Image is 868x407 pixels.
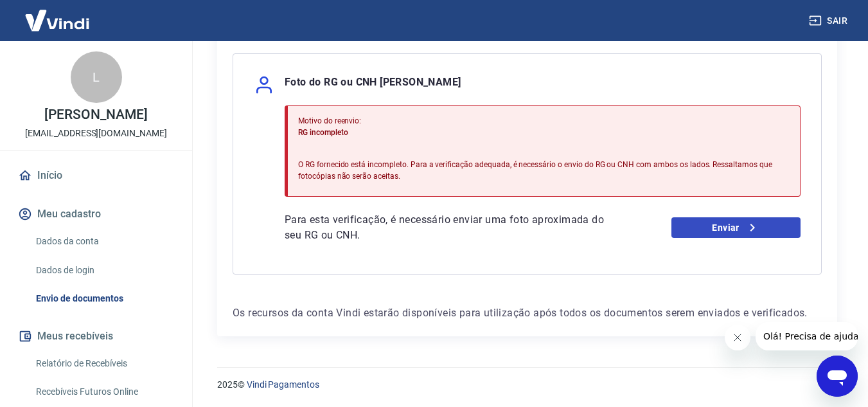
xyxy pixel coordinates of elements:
[298,115,790,127] p: Motivo do reenvio:
[31,285,177,312] a: Envio de documentos
[15,322,177,350] button: Meus recebíveis
[285,212,620,243] p: Para esta verificação, é necessário enviar uma foto aproximada do seu RG ou CNH.
[15,200,177,228] button: Meu cadastro
[298,128,348,137] span: RG incompleto
[247,379,319,390] a: Vindi Pagamentos
[817,356,858,397] iframe: Botão para abrir a janela de mensagens
[806,9,853,33] button: Sair
[217,378,837,392] p: 2025 ©
[44,108,147,122] p: [PERSON_NAME]
[31,350,177,377] a: Relatório de Recebíveis
[298,159,790,182] p: O RG fornecido está incompleto. Para a verificação adequada, é necessário o envio do RG ou CNH co...
[725,325,750,350] iframe: Fechar mensagem
[31,228,177,255] a: Dados da conta
[31,257,177,284] a: Dados de login
[31,379,177,405] a: Recebíveis Futuros Online
[285,75,461,95] p: Foto do RG ou CNH [PERSON_NAME]
[15,1,99,40] img: Vindi
[671,217,801,238] a: Enviar
[756,322,858,350] iframe: Mensagem da empresa
[15,161,177,190] a: Início
[254,75,274,95] img: user.af206f65c40a7206969b71a29f56cfb7.svg
[25,127,167,140] p: [EMAIL_ADDRESS][DOMAIN_NAME]
[233,305,822,321] p: Os recursos da conta Vindi estarão disponíveis para utilização após todos os documentos serem env...
[71,51,122,103] div: L
[8,9,108,19] span: Olá! Precisa de ajuda?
